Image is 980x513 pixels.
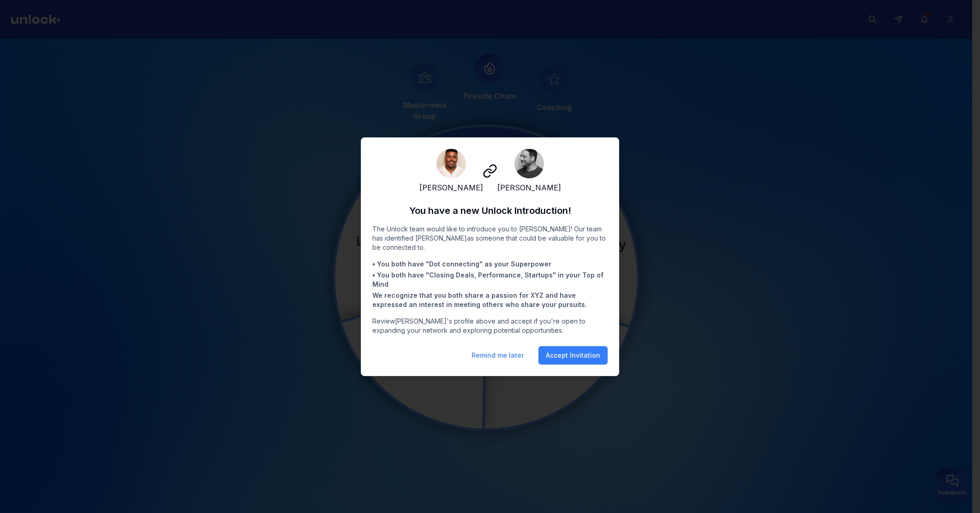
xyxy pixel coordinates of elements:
p: Review [PERSON_NAME] 's profile above and accept if you're open to expanding your network and exp... [372,317,608,335]
h2: You have a new Unlock Introduction! [372,204,608,217]
p: The Unlock team would like to introduce you to [PERSON_NAME] ! Our team has identified [PERSON_NA... [372,224,608,252]
button: Remind me later [464,346,531,365]
span: [PERSON_NAME] [497,182,561,193]
img: 926A1835.jpg [436,149,466,178]
img: Headshot.jpg [514,149,544,178]
span: [PERSON_NAME] [419,182,483,193]
button: Accept Invitation [538,346,608,365]
li: We recognize that you both share a passion for XYZ and have expressed an interest in meeting othe... [372,291,608,309]
li: • You both have " Dot connecting " as your Superpower [372,259,608,269]
li: • You both have " Closing Deals, Performance, Startups " in your Top of Mind [372,271,608,289]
